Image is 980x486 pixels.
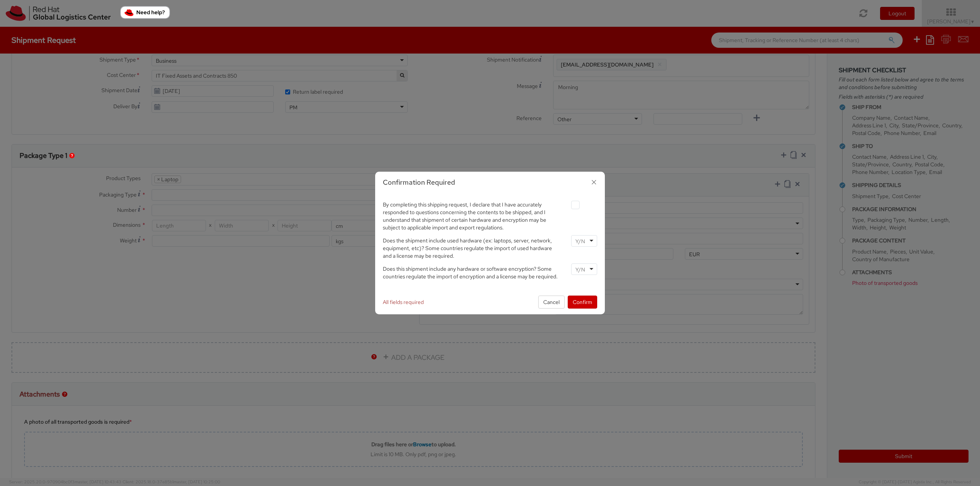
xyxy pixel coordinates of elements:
[568,296,597,309] button: Confirm
[383,201,546,231] span: By completing this shipping request, I declare that I have accurately responded to questions conc...
[383,265,558,280] span: Does this shipment include any hardware or software encryption? Some countries regulate the impor...
[120,6,170,19] button: Need help?
[383,177,597,187] h3: Confirmation Required
[538,296,565,309] button: Cancel
[383,299,424,306] span: All fields required
[575,266,586,273] input: Y/N
[383,237,552,259] span: Does the shipment include used hardware (ex: laptops, server, network, equipment, etc)? Some coun...
[575,237,586,245] input: Y/N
